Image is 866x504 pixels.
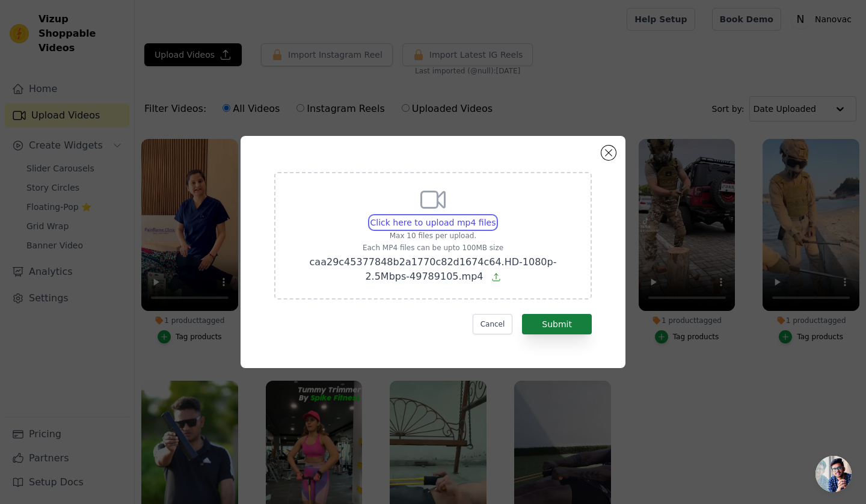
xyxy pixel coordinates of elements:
a: Open chat [815,456,852,492]
span: Click here to upload mp4 files [370,218,496,227]
p: Each MP4 files can be upto 100MB size [290,243,576,253]
p: Max 10 files per upload. [290,231,576,241]
button: Cancel [473,314,513,334]
button: Close modal [601,146,616,160]
span: caa29c45377848b2a1770c82d1674c64.HD-1080p-2.5Mbps-49789105.mp4 [310,256,557,282]
button: Submit [522,314,592,334]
